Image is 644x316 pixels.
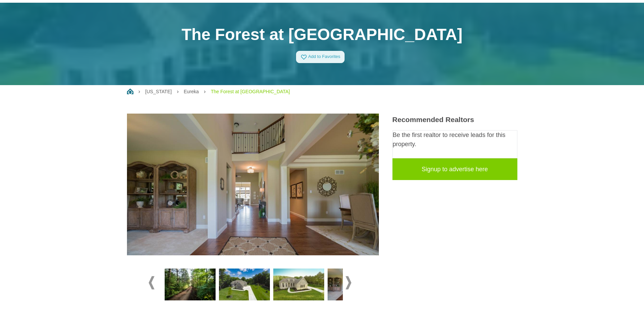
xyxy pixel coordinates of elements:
[392,115,517,124] h3: Recommended Realtors
[145,89,172,94] a: [US_STATE]
[308,54,341,59] span: Add to Favorites
[211,89,290,94] a: The Forest at [GEOGRAPHIC_DATA]
[296,51,345,63] a: Add to Favorites
[184,89,199,94] a: Eureka
[127,25,517,44] h1: The Forest at [GEOGRAPHIC_DATA]
[393,131,517,149] p: Be the first realtor to receive leads for this property.
[392,158,517,180] a: Signup to advertise here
